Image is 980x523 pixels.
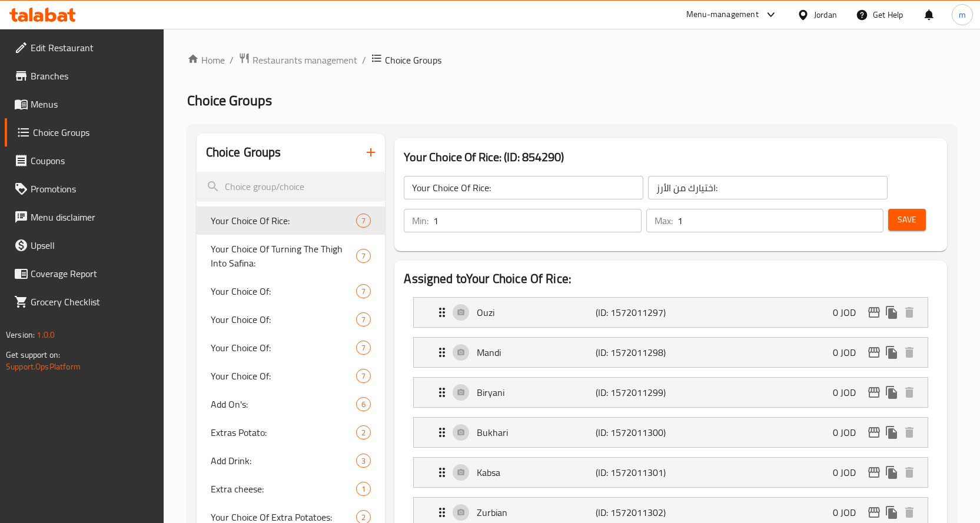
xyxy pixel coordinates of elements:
[865,424,883,441] button: edit
[197,334,386,362] div: Your Choice Of:7
[356,482,371,496] div: Choices
[814,8,837,21] div: Jordan
[356,214,371,228] div: Choices
[253,53,357,67] span: Restaurants management
[898,212,916,227] span: Save
[596,505,675,519] p: (ID: 1572011302)
[477,505,596,519] p: Zurbian
[357,286,370,297] span: 7
[356,425,371,439] div: Choices
[362,53,366,67] li: /
[901,504,918,521] button: delete
[883,384,901,401] button: duplicate
[356,312,371,327] div: Choices
[211,397,357,411] span: Add On's:
[414,298,928,327] div: Expand
[197,447,386,475] div: Add Drink:3
[883,464,901,481] button: duplicate
[5,90,164,118] a: Menus
[901,384,918,401] button: delete
[211,482,357,496] span: Extra cheese:
[686,8,759,22] div: Menu-management
[865,504,883,521] button: edit
[357,314,370,325] span: 7
[404,412,938,452] li: Expand
[833,465,865,479] p: 0 JOD
[596,465,675,479] p: (ID: 1572011301)
[31,295,154,309] span: Grocery Checklist
[356,454,371,468] div: Choices
[404,372,938,412] li: Expand
[596,385,675,399] p: (ID: 1572011299)
[197,390,386,418] div: Add On's:6
[404,270,938,288] h2: Assigned to Your Choice Of Rice:
[31,267,154,281] span: Coverage Report
[414,378,928,407] div: Expand
[197,172,386,202] input: search
[5,259,164,288] a: Coverage Report
[901,344,918,361] button: delete
[883,424,901,441] button: duplicate
[404,148,938,166] h3: Your Choice Of Rice: (ID: 854290)
[31,210,154,224] span: Menu disclaimer
[596,345,675,359] p: (ID: 1572011298)
[211,312,357,327] span: Your Choice Of:
[357,484,370,495] span: 1
[36,327,55,342] span: 1.0.0
[477,465,596,479] p: Kabsa
[5,203,164,231] a: Menu disclaimer
[833,505,865,519] p: 0 JOD
[477,385,596,399] p: Biryani
[197,418,386,447] div: Extras Potato:2
[883,504,901,521] button: duplicate
[211,425,357,439] span: Extras Potato:
[356,397,371,411] div: Choices
[5,118,164,146] a: Choice Groups
[5,34,164,62] a: Edit Restaurant
[959,8,966,21] span: m
[596,425,675,439] p: (ID: 1572011300)
[404,332,938,372] li: Expand
[5,288,164,316] a: Grocery Checklist
[357,342,370,354] span: 7
[477,305,596,319] p: Ouzi
[5,62,164,90] a: Branches
[33,125,154,139] span: Choice Groups
[197,235,386,277] div: Your Choice Of Turning The Thigh Into Safina:7
[211,369,357,383] span: Your Choice Of:
[865,464,883,481] button: edit
[883,304,901,321] button: duplicate
[477,345,596,359] p: Mandi
[238,52,357,68] a: Restaurants management
[357,251,370,262] span: 7
[356,249,371,263] div: Choices
[883,344,901,361] button: duplicate
[414,338,928,367] div: Expand
[412,214,428,228] p: Min:
[888,209,926,231] button: Save
[197,206,386,235] div: Your Choice Of Rice:7
[31,154,154,168] span: Coupons
[6,347,60,362] span: Get support on:
[187,52,956,68] nav: breadcrumb
[833,345,865,359] p: 0 JOD
[197,475,386,503] div: Extra cheese:1
[197,362,386,390] div: Your Choice Of:7
[230,53,234,67] li: /
[187,87,272,114] span: Choice Groups
[6,327,35,342] span: Version:
[356,284,371,298] div: Choices
[833,425,865,439] p: 0 JOD
[356,341,371,355] div: Choices
[477,425,596,439] p: Bukhari
[357,371,370,382] span: 7
[357,427,370,438] span: 2
[6,359,81,374] a: Support.OpsPlatform
[31,97,154,111] span: Menus
[833,385,865,399] p: 0 JOD
[901,464,918,481] button: delete
[31,182,154,196] span: Promotions
[211,284,357,298] span: Your Choice Of:
[385,53,441,67] span: Choice Groups
[596,305,675,319] p: (ID: 1572011297)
